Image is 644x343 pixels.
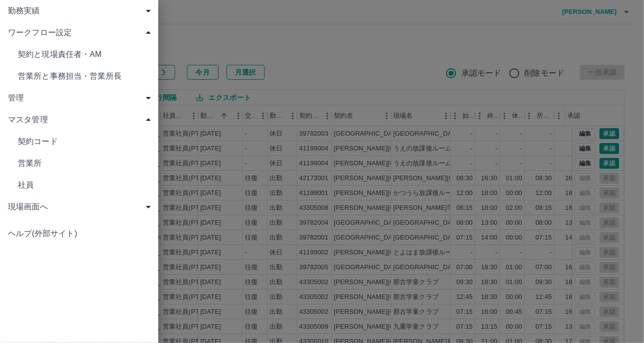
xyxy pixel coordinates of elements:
span: 社員 [18,179,150,191]
span: マスタ管理 [8,114,154,126]
span: 管理 [8,92,154,104]
span: 契約コード [18,136,150,147]
span: ワークフロー設定 [8,27,154,39]
span: ヘルプ(外部サイト) [8,228,150,240]
span: 営業所と事務担当・営業所長 [18,70,150,82]
span: 営業所 [18,157,150,169]
span: 契約と現場責任者・AM [18,49,150,60]
span: 現場画面へ [8,201,154,213]
span: 勤務実績 [8,5,154,17]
